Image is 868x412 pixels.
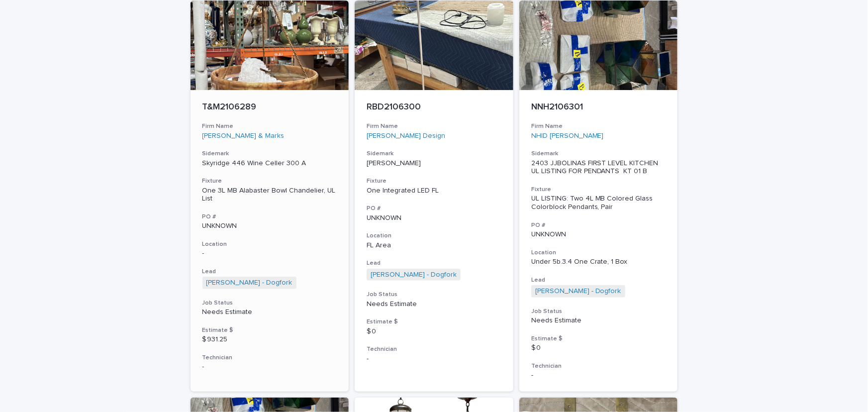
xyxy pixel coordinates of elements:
h3: PO # [202,213,337,221]
h3: Location [531,249,666,257]
h3: Technician [531,362,666,370]
p: - [202,363,337,371]
h3: Firm Name [367,122,501,130]
p: NNH2106301 [531,102,666,113]
h3: PO # [531,221,666,229]
p: [PERSON_NAME] [367,159,501,168]
h3: Fixture [367,177,501,185]
p: $ 0 [367,327,501,336]
h3: Sidemark [367,150,501,158]
h3: Technician [202,354,337,362]
a: [PERSON_NAME] - Dogfork [535,287,621,296]
p: Needs Estimate [202,308,337,316]
div: One Integrated LED FL [367,187,501,195]
p: - [531,371,666,380]
p: Under 5b.3.4 One Crate, 1 Box [531,258,666,266]
a: RBD2106300Firm Name[PERSON_NAME] Design Sidemark[PERSON_NAME]FixtureOne Integrated LED FLPO #UNKN... [355,0,513,392]
p: $ 931.25 [202,335,337,344]
a: NNH2106301Firm NameNHID [PERSON_NAME] Sidemark2403 JJBOLINAS FIRST LEVEL KITCHEN UL LISTING FOR P... [519,0,678,392]
p: RBD2106300 [367,102,501,113]
h3: Lead [531,276,666,284]
h3: Job Status [531,308,666,315]
p: Needs Estimate [531,316,666,325]
p: - [202,249,337,258]
h3: Lead [202,268,337,276]
p: 2403 JJBOLINAS FIRST LEVEL KITCHEN UL LISTING FOR PENDANTS KT 01 B [531,159,666,176]
h3: Fixture [202,177,337,185]
a: [PERSON_NAME] & Marks [202,132,285,140]
p: UNKNOWN [202,222,337,230]
h3: Estimate $ [531,335,666,343]
p: $ 0 [531,344,666,352]
h3: Sidemark [531,150,666,158]
p: UNKNOWN [531,230,666,239]
h3: Estimate $ [202,326,337,334]
p: Skyridge 446 Wine Celler 300 A [202,159,337,168]
a: [PERSON_NAME] Design [367,132,445,140]
h3: Location [202,240,337,248]
div: One 3L MB Alabaster Bowl Chandelier, UL List [202,187,337,204]
p: Needs Estimate [367,300,501,309]
p: - [367,355,501,363]
h3: Technician [367,345,501,353]
p: FL Area [367,241,501,250]
a: NHID [PERSON_NAME] [531,132,604,140]
a: [PERSON_NAME] - Dogfork [206,279,292,287]
h3: Location [367,232,501,240]
p: UNKNOWN [367,214,501,222]
h3: Job Status [202,299,337,307]
p: T&M2106289 [202,102,337,113]
a: T&M2106289Firm Name[PERSON_NAME] & Marks SidemarkSkyridge 446 Wine Celler 300 AFixtureOne 3L MB A... [191,0,349,392]
h3: Firm Name [531,122,666,130]
h3: Sidemark [202,150,337,158]
h3: Lead [367,259,501,267]
h3: Job Status [367,291,501,299]
h3: Fixture [531,186,666,194]
div: UL LISTING: Two 4L MB Colored Glass Colorblock Pendants, Pair [531,195,666,211]
h3: Estimate $ [367,318,501,326]
a: [PERSON_NAME] - Dogfork [371,271,457,279]
h3: Firm Name [202,122,337,130]
h3: PO # [367,205,501,212]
